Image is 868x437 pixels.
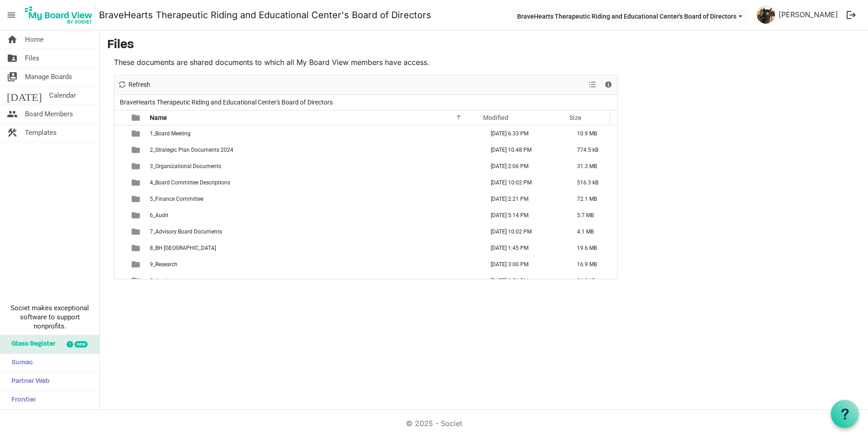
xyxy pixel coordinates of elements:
td: is template cell column header type [126,223,147,240]
td: checkbox [114,273,126,289]
div: Details [601,75,616,94]
td: 10.9 MB is template cell column header Size [567,125,617,142]
td: checkbox [114,240,126,256]
td: 31.3 MB is template cell column header Size [567,158,617,174]
span: Calendar [49,86,76,104]
td: April 01, 2025 10:48 PM column header Modified [481,142,567,158]
span: Frontier [7,391,36,409]
span: folder_shared [7,49,18,67]
span: Home [25,30,44,49]
span: Board Members [25,105,73,123]
span: 9_Research [150,261,178,268]
td: June 27, 2025 1:45 PM column header Modified [481,240,567,256]
a: © 2025 - Societ [406,419,462,428]
td: 3_Organizational Documents is template cell column header Name [147,158,481,174]
td: is template cell column header type [126,174,147,191]
span: Size [569,114,582,121]
td: 9_Research is template cell column header Name [147,256,481,273]
td: is template cell column header type [126,125,147,142]
td: is template cell column header type [126,256,147,273]
span: Templates [25,124,57,142]
span: Files [25,49,39,67]
td: Calendars is template cell column header Name [147,273,481,289]
span: Glass Register [7,335,55,353]
td: 5.7 MB is template cell column header Size [567,207,617,223]
span: Name [150,114,167,121]
span: 2_Strategic Plan Documents 2024 [150,147,233,153]
td: checkbox [114,191,126,207]
span: 8_BH [GEOGRAPHIC_DATA] [150,245,216,251]
td: 19.6 MB is template cell column header Size [567,240,617,256]
td: checkbox [114,142,126,158]
td: is template cell column header type [126,273,147,289]
span: Partner Web [7,372,49,391]
a: BraveHearts Therapeutic Riding and Educational Center's Board of Directors [99,6,431,24]
a: [PERSON_NAME] [775,5,842,24]
td: May 30, 2025 9:56 PM column header Modified [481,273,567,289]
button: logout [842,5,861,25]
img: My Board View Logo [22,4,95,26]
td: 7_Advisory Board Documents is template cell column header Name [147,223,481,240]
span: Modified [483,114,508,121]
td: 5_Finance Committee is template cell column header Name [147,191,481,207]
td: is template cell column header type [126,158,147,174]
img: soG8ngqyo8mfsLl7qavYA1W50_jgETOwQQYy_uxBnjq3-U2bjp1MqSY6saXxc6u9ROKTL24E-CUSpUAvpVE2Kg_thumb.png [757,5,775,24]
button: Refresh [116,79,152,90]
td: April 25, 2025 3:00 PM column header Modified [481,256,567,273]
td: August 09, 2025 6:33 PM column header Modified [481,125,567,142]
span: 7_Advisory Board Documents [150,228,222,235]
p: These documents are shared documents to which all My Board View members have access. [114,57,618,68]
span: construction [7,124,18,142]
td: May 06, 2025 5:14 PM column header Modified [481,207,567,223]
td: 1_Board Meeting is template cell column header Name [147,125,481,142]
td: 96.8 kB is template cell column header Size [567,273,617,289]
span: 3_Organizational Documents [150,163,221,169]
td: January 27, 2025 10:02 PM column header Modified [481,223,567,240]
td: 2_Strategic Plan Documents 2024 is template cell column header Name [147,142,481,158]
td: June 26, 2025 2:06 PM column header Modified [481,158,567,174]
span: Manage Boards [25,68,72,86]
td: is template cell column header type [126,191,147,207]
td: checkbox [114,125,126,142]
td: July 24, 2025 2:21 PM column header Modified [481,191,567,207]
a: My Board View Logo [22,4,99,26]
span: switch_account [7,68,18,86]
td: 516.3 kB is template cell column header Size [567,174,617,191]
td: checkbox [114,256,126,273]
td: 72.1 MB is template cell column header Size [567,191,617,207]
td: 6_Audit is template cell column header Name [147,207,481,223]
button: View dropdownbutton [587,79,598,90]
button: BraveHearts Therapeutic Riding and Educational Center's Board of Directors dropdownbutton [511,10,748,22]
span: menu [3,6,20,24]
span: people [7,105,18,123]
span: 6_Audit [150,212,168,218]
span: 5_Finance Committee [150,196,203,202]
button: Details [602,79,615,90]
td: 8_BH Perks Ranch is template cell column header Name [147,240,481,256]
td: January 27, 2025 10:02 PM column header Modified [481,174,567,191]
td: checkbox [114,158,126,174]
h3: Files [107,38,861,53]
td: 4_Board Committee Descriptions is template cell column header Name [147,174,481,191]
span: Sumac [7,354,33,372]
div: new [74,341,88,348]
div: View [585,75,601,94]
span: BraveHearts Therapeutic Riding and Educational Center's Board of Directors [118,97,335,108]
td: 16.9 MB is template cell column header Size [567,256,617,273]
td: 4.1 MB is template cell column header Size [567,223,617,240]
td: is template cell column header type [126,142,147,158]
td: checkbox [114,223,126,240]
td: 774.5 kB is template cell column header Size [567,142,617,158]
td: checkbox [114,207,126,223]
span: home [7,30,18,49]
span: Calendars [150,278,175,284]
div: Refresh [114,75,153,94]
td: checkbox [114,174,126,191]
span: 4_Board Committee Descriptions [150,179,230,186]
td: is template cell column header type [126,207,147,223]
span: Societ makes exceptional software to support nonprofits. [4,303,95,331]
span: [DATE] [7,86,42,104]
span: Refresh [128,79,151,90]
td: is template cell column header type [126,240,147,256]
span: 1_Board Meeting [150,130,191,137]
